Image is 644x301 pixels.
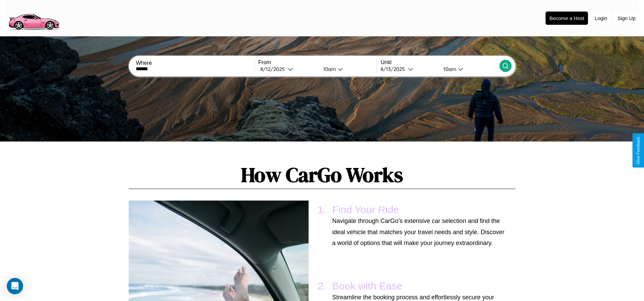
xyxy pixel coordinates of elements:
[258,59,377,65] label: From
[440,66,458,72] div: 10am
[318,65,377,73] button: 10am
[7,278,23,294] div: Open Intercom Messenger
[260,66,288,72] div: 8 / 12 / 2025
[329,201,509,252] li: Find Your Ride
[546,12,588,25] button: Become a Host
[136,60,254,66] label: Where
[381,59,499,65] label: Until
[5,3,62,32] img: logo
[258,65,318,73] button: 8/12/2025
[438,65,499,73] button: 10am
[636,137,641,164] div: Give Feedback
[129,161,515,189] h1: How CarGo Works
[320,66,338,72] div: 10am
[591,12,611,24] button: Login
[381,66,408,72] div: 8 / 13 / 2025
[614,12,639,24] button: Sign Up
[332,215,505,248] p: Navigate through CarGo's extensive car selection and find the ideal vehicle that matches your tra...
